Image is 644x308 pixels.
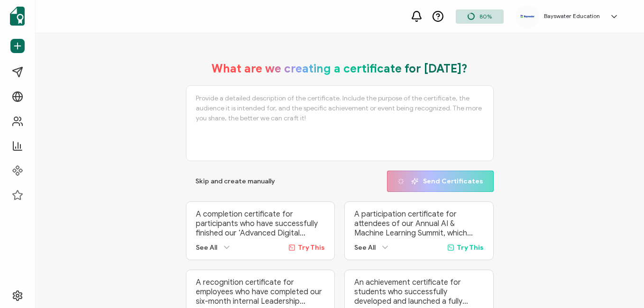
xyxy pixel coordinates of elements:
h5: Bayswater Education [544,13,600,19]
img: e421b917-46e4-4ebc-81ec-125abdc7015c.png [520,15,534,18]
span: 80% [479,13,492,20]
p: An achievement certificate for students who successfully developed and launched a fully functiona... [354,278,484,306]
p: A recognition certificate for employees who have completed our six-month internal Leadership Deve... [196,278,325,306]
span: See All [354,244,376,252]
img: sertifier-logomark-colored.svg [10,7,25,26]
p: A participation certificate for attendees of our Annual AI & Machine Learning Summit, which broug... [354,209,484,238]
iframe: Chat Widget [597,263,644,308]
button: Skip and create manually [186,171,285,192]
p: A completion certificate for participants who have successfully finished our ‘Advanced Digital Ma... [196,209,325,238]
span: Try This [457,244,484,252]
h1: What are we creating a certificate for [DATE]? [212,62,468,76]
span: Try This [298,244,325,252]
span: See All [196,244,217,252]
span: Skip and create manually [195,178,275,185]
